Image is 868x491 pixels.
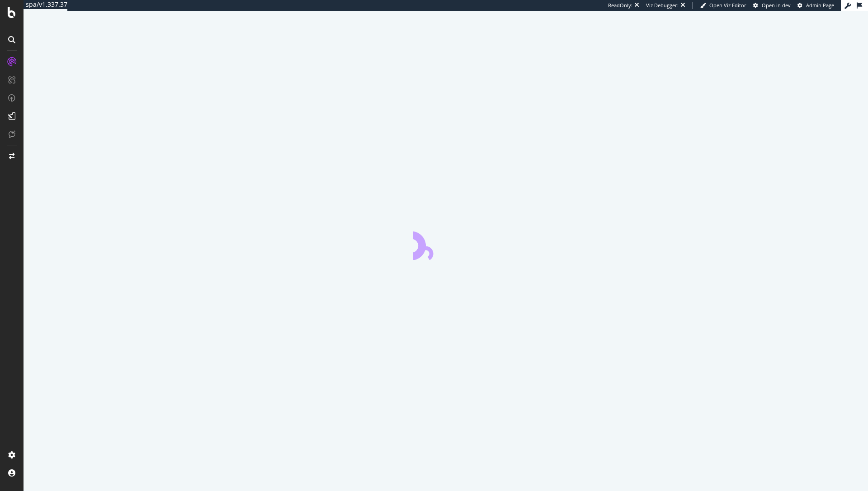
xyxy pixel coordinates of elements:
[709,2,746,9] span: Open Viz Editor
[608,2,632,9] div: ReadOnly:
[700,2,746,9] a: Open Viz Editor
[806,2,834,9] span: Admin Page
[646,2,679,9] div: Viz Debugger:
[762,2,791,9] span: Open in dev
[797,2,834,9] a: Admin Page
[413,227,478,260] div: animation
[753,2,791,9] a: Open in dev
